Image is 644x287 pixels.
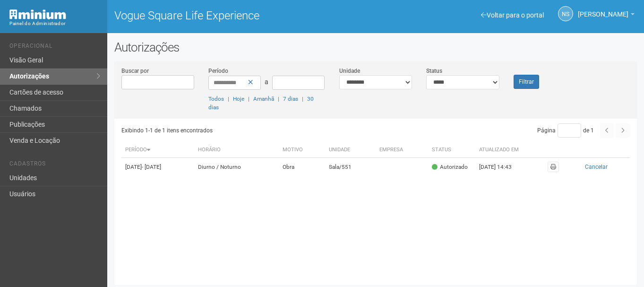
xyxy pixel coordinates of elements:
th: Horário [194,142,279,158]
th: Status [428,142,475,158]
a: Todos [208,96,224,102]
a: Voltar para o portal [481,11,544,19]
th: Unidade [325,142,376,158]
span: | [228,96,229,102]
span: | [278,96,279,102]
a: Hoje [233,96,244,102]
label: Status [426,67,442,75]
div: Autorizado [432,163,468,171]
span: | [302,96,303,102]
td: Obra [279,158,326,176]
td: [DATE] 14:43 [475,158,527,176]
h1: Vogue Square Life Experience [114,9,369,22]
li: Cadastros [9,160,100,170]
th: Empresa [376,142,428,158]
td: Diurno / Noturno [194,158,279,176]
h2: Autorizações [114,40,637,54]
a: [PERSON_NAME] [578,12,635,19]
button: Filtrar [514,75,539,89]
span: Nicolle Silva [578,1,628,18]
th: Atualizado em [475,142,527,158]
th: Motivo [279,142,326,158]
label: Período [208,67,228,75]
div: Exibindo 1-1 de 1 itens encontrados [121,123,372,138]
div: Painel do Administrador [9,19,100,28]
a: NS [558,6,573,21]
img: Minium [9,9,66,19]
span: Página de 1 [537,127,594,134]
a: Amanhã [253,96,274,102]
span: | [248,96,249,102]
span: - [DATE] [142,164,161,170]
button: Cancelar [567,162,626,172]
th: Período [121,142,194,158]
td: [DATE] [121,158,194,176]
label: Buscar por [121,67,149,75]
li: Operacional [9,43,100,52]
span: a [265,78,268,86]
label: Unidade [339,67,360,75]
a: 7 dias [283,96,298,102]
td: Sala/551 [325,158,376,176]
